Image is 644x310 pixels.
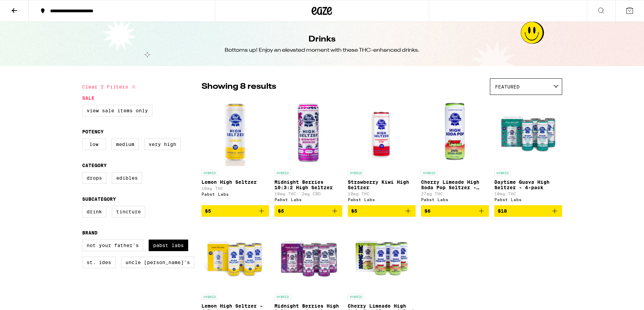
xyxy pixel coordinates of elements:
[498,208,507,214] span: $18
[495,84,520,89] span: Featured
[201,205,269,217] button: Add to bag
[82,196,116,202] legend: Subcategory
[82,105,152,116] label: View Sale Items Only
[274,98,342,166] img: Pabst Labs - Midnight Berries 10:3:2 High Seltzer
[274,98,342,205] a: Open page for Midnight Berries 10:3:2 High Seltzer from Pabst Labs
[82,172,106,184] label: Drops
[421,170,437,176] p: HYBRID
[494,197,562,202] div: Pabst Labs
[348,197,416,202] div: Pabst Labs
[274,222,342,290] img: Pabst Labs - Midnight Berries High Seltzer - 4-pack
[494,179,562,190] p: Daytime Guava High Seltzer - 4-pack
[112,206,145,217] label: Tincture
[274,179,342,190] p: Midnight Berries 10:3:2 High Seltzer
[201,170,218,176] p: HYBRID
[111,138,139,150] label: Medium
[201,294,218,300] p: HYBRID
[351,208,357,214] span: $5
[201,222,269,290] img: Pabst Labs - Lemon High Seltzer - 4-Pack
[348,192,416,196] p: 10mg THC
[112,172,142,184] label: Edibles
[348,179,416,190] p: Strawberry Kiwi High Seltzer
[348,205,416,217] button: Add to bag
[201,81,276,93] p: Showing 8 results
[82,95,94,101] legend: Sale
[82,78,138,95] button: Clear 2 filters
[82,240,143,251] label: Not Your Father's
[421,205,489,217] button: Add to bag
[494,192,562,196] p: 10mg THC
[494,98,562,166] img: Pabst Labs - Daytime Guava High Seltzer - 4-pack
[82,230,98,235] legend: Brand
[82,206,106,217] label: Drink
[82,163,107,168] legend: Category
[278,208,284,214] span: $5
[494,98,562,205] a: Open page for Daytime Guava High Seltzer - 4-pack from Pabst Labs
[201,186,269,191] p: 10mg THC
[149,240,188,251] label: Pabst Labs
[82,257,116,268] label: St. Ides
[274,197,342,202] div: Pabst Labs
[274,192,342,196] p: 10mg THC: 2mg CBD
[201,98,269,166] img: Pabst Labs - Lemon High Seltzer
[82,129,104,134] legend: Potency
[348,98,416,166] img: Pabst Labs - Strawberry Kiwi High Seltzer
[201,98,269,205] a: Open page for Lemon High Seltzer from Pabst Labs
[121,257,194,268] label: Uncle [PERSON_NAME]'s
[274,294,291,300] p: HYBRID
[421,98,489,166] img: Pabst Labs - Cherry Limeade High Soda Pop Seltzer - 25mg
[225,47,420,54] div: Bottoms up! Enjoy an elevated moment with these THC-enhanced drinks.
[348,294,364,300] p: HYBRID
[201,179,269,185] p: Lemon High Seltzer
[421,179,489,190] p: Cherry Limeade High Soda Pop Seltzer - 25mg
[494,205,562,217] button: Add to bag
[201,192,269,196] div: Pabst Labs
[494,170,511,176] p: HYBRID
[348,170,364,176] p: HYBRID
[348,222,416,290] img: Pabst Labs - Cherry Limeade High Soda Pop 25mg - 4 Pack
[144,138,181,150] label: Very High
[421,98,489,205] a: Open page for Cherry Limeade High Soda Pop Seltzer - 25mg from Pabst Labs
[424,208,431,214] span: $6
[421,192,489,196] p: 27mg THC
[274,205,342,217] button: Add to bag
[309,34,335,45] h1: Drinks
[82,138,106,150] label: Low
[421,197,489,202] div: Pabst Labs
[274,170,291,176] p: HYBRID
[348,98,416,205] a: Open page for Strawberry Kiwi High Seltzer from Pabst Labs
[205,208,211,214] span: $5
